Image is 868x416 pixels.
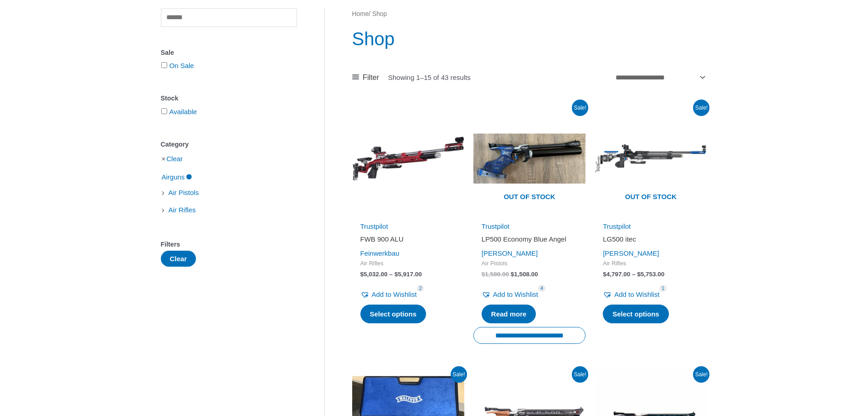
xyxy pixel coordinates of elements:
a: LG500 itec [603,235,699,247]
bdi: 1,508.00 [511,271,538,278]
h2: LP500 Economy Blue Angel [482,235,577,244]
a: Available [169,108,197,116]
p: Showing 1–15 of 43 results [388,74,471,81]
h2: FWB 900 ALU [360,235,456,244]
a: Add to Wishlist [603,288,659,301]
bdi: 4,797.00 [603,271,630,278]
span: Air Pistols [482,260,577,268]
div: Stock [161,92,297,105]
a: Select options for “LG500 itec” [603,305,669,324]
span: 4 [538,285,545,292]
img: LP500 Economy Blue Angel [473,102,586,215]
a: Read more about “LP500 Economy Blue Angel” [482,305,536,324]
a: Airguns [161,173,193,180]
span: Filter [363,71,379,84]
img: FWB 900 ALU [352,102,464,215]
span: – [389,271,393,278]
a: Add to Wishlist [482,288,538,301]
button: Clear [161,251,196,267]
a: Feinwerkbau [360,249,400,257]
bdi: 1,588.00 [482,271,509,278]
span: Add to Wishlist [493,290,538,298]
span: 2 [417,285,424,292]
a: Add to Wishlist [360,288,417,301]
img: LG500 itec [595,102,707,215]
div: Filters [161,238,297,251]
a: Select options for “FWB 900 ALU” [360,305,426,324]
span: Sale! [572,366,588,383]
a: Trustpilot [603,222,631,230]
span: Airguns [161,169,186,185]
span: $ [603,271,606,278]
a: Home [352,11,369,17]
input: On Sale [161,62,167,68]
bdi: 5,032.00 [360,271,388,278]
bdi: 5,917.00 [395,271,422,278]
a: Trustpilot [360,222,388,230]
h1: Shop [352,26,707,52]
input: Available [161,108,167,114]
a: [PERSON_NAME] [482,249,538,257]
span: Out of stock [480,187,579,208]
span: Sale! [693,366,709,383]
span: $ [511,271,514,278]
span: Air Pistols [168,185,200,200]
span: Sale! [693,100,709,116]
span: Air Rifles [603,260,699,268]
a: Air Rifles [168,205,197,213]
a: FWB 900 ALU [360,235,456,247]
div: Category [161,138,297,151]
bdi: 5,753.00 [637,271,664,278]
span: Out of stock [601,187,700,208]
a: On Sale [169,62,194,69]
a: Filter [352,71,379,84]
span: Add to Wishlist [614,290,659,298]
span: $ [395,271,398,278]
span: Air Rifles [168,202,197,218]
a: Trustpilot [482,222,509,230]
select: Shop order [612,70,707,85]
nav: Breadcrumb [352,8,707,20]
a: Out of stock [473,102,586,215]
a: LP500 Economy Blue Angel [482,235,577,247]
span: $ [637,271,641,278]
a: Clear [166,155,183,163]
span: $ [482,271,485,278]
span: Air Rifles [360,260,456,268]
span: $ [360,271,364,278]
a: [PERSON_NAME] [603,249,659,257]
a: Out of stock [595,102,707,215]
span: – [632,271,636,278]
a: Air Pistols [168,188,200,196]
span: Sale! [572,100,588,116]
span: Add to Wishlist [372,290,417,298]
span: Sale! [451,366,467,383]
span: 1 [659,285,667,292]
h2: LG500 itec [603,235,699,244]
div: Sale [161,46,297,59]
